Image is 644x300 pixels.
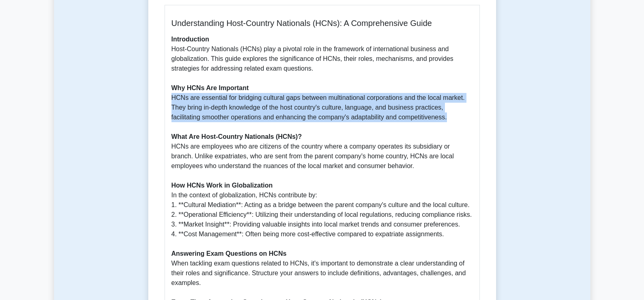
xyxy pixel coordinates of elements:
[171,182,273,189] b: How HCNs Work in Globalization
[171,36,209,43] b: Introduction
[171,133,302,140] b: What Are Host-Country Nationals (HCNs)?
[171,84,249,91] b: Why HCNs Are Important
[171,18,473,28] h5: Understanding Host-Country Nationals (HCNs): A Comprehensive Guide
[171,250,287,257] b: Answering Exam Questions on HCNs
